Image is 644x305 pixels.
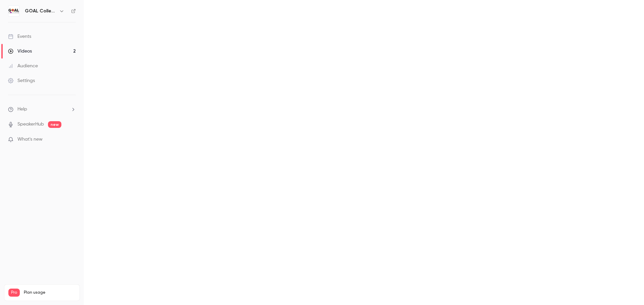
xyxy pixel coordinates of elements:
[8,106,76,113] li: help-dropdown-opener
[68,137,76,143] iframe: Noticeable Trigger
[17,106,27,113] span: Help
[8,63,38,69] div: Audience
[8,48,32,55] div: Videos
[25,8,56,14] h6: GOAL College
[8,33,31,40] div: Events
[8,77,35,84] div: Settings
[48,121,61,128] span: new
[8,289,20,297] span: Pro
[24,290,75,295] span: Plan usage
[17,121,44,128] a: SpeakerHub
[17,136,43,143] span: What's new
[8,6,19,16] img: GOAL College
